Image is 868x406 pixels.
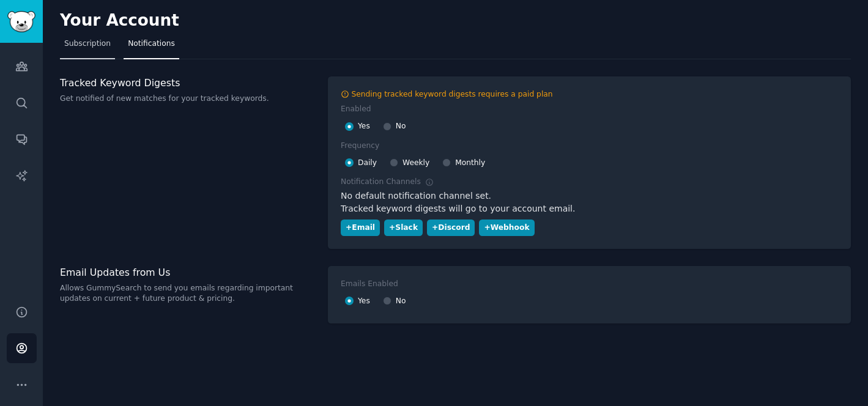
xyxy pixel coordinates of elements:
div: + Discord [432,223,470,234]
h3: Tracked Keyword Digests [60,76,315,89]
p: Get notified of new matches for your tracked keywords. [60,94,315,105]
button: +Slack [384,220,423,236]
button: +Webhook [479,220,534,236]
div: Sending tracked keyword digests requires a paid plan [352,89,553,100]
div: Frequency [341,141,379,152]
p: Allows GummySearch to send you emails regarding important updates on current + future product & p... [60,283,315,304]
div: + Slack [389,223,418,234]
span: Weekly [402,158,429,169]
span: Yes [358,296,370,307]
span: No [396,121,406,132]
div: Emails Enabled [341,279,398,290]
div: + Webhook [484,223,529,234]
a: Subscription [60,34,115,59]
div: No default notification channel set. [341,190,838,202]
div: Notification Channels [341,177,434,188]
h2: Your Account [60,11,179,31]
button: +Email [341,220,380,236]
span: Notifications [128,39,175,50]
a: Sending tracked keyword digests requires a paid plan [341,89,838,100]
span: Subscription [64,39,111,50]
button: +Discord [427,220,475,236]
span: Yes [358,121,370,132]
span: Monthly [455,158,485,169]
h3: Email Updates from Us [60,266,315,279]
div: + Email [346,223,375,234]
div: Enabled [341,104,371,115]
span: Daily [358,158,377,169]
span: No [396,296,406,307]
a: Notifications [124,34,179,59]
img: GummySearch logo [7,11,35,32]
div: Tracked keyword digests will go to your account email. [341,202,838,215]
